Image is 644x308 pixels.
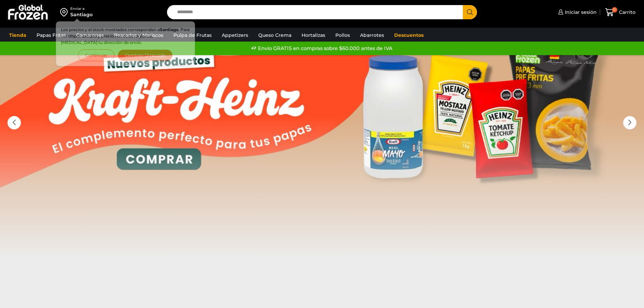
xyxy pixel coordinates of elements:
[255,29,295,42] a: Queso Crema
[118,49,173,61] button: Cambiar Dirección
[33,29,69,42] a: Papas Fritas
[463,5,477,19] button: Search button
[556,5,597,19] a: Iniciar sesión
[78,49,114,61] button: Continuar
[563,9,597,16] span: Iniciar sesión
[617,9,636,16] span: Carrito
[332,29,353,42] a: Pollos
[603,4,637,20] a: 0 Carrito
[160,27,178,32] strong: Santiago
[70,11,93,18] div: Santiago
[391,29,427,42] a: Descuentos
[70,6,93,11] div: Enviar a
[218,29,252,42] a: Appetizers
[612,7,617,13] span: 0
[6,29,30,42] a: Tienda
[60,6,70,18] img: address-field-icon.svg
[357,29,387,42] a: Abarrotes
[61,26,190,46] p: Los precios y el stock mostrados corresponden a . Para ver disponibilidad y precios en otras regi...
[298,29,329,42] a: Hortalizas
